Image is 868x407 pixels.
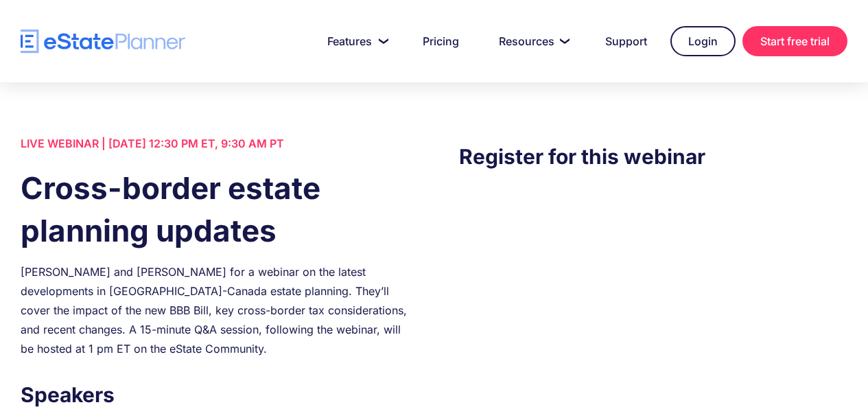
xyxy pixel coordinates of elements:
[670,26,736,56] a: Login
[459,141,847,172] h3: Register for this webinar
[482,27,582,55] a: Resources
[742,26,847,56] a: Start free trial
[21,134,409,153] div: LIVE WEBINAR | [DATE] 12:30 PM ET, 9:30 AM PT
[21,30,185,54] a: home
[21,167,409,252] h1: Cross-border estate planning updates
[589,27,664,55] a: Support
[406,27,476,55] a: Pricing
[311,27,399,55] a: Features
[21,262,409,358] div: [PERSON_NAME] and [PERSON_NAME] for a webinar on the latest developments in [GEOGRAPHIC_DATA]-Can...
